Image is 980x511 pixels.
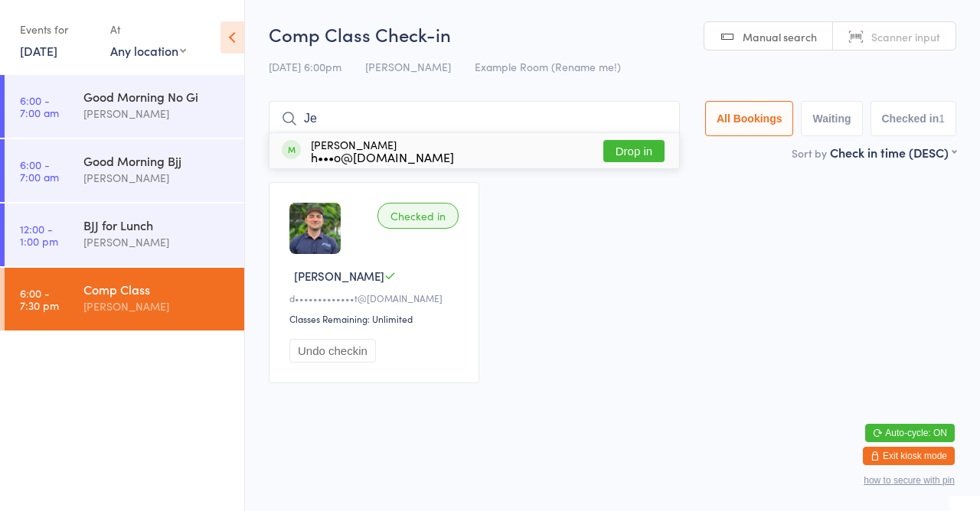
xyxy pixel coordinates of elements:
h2: Comp Class Check-in [269,21,956,47]
div: Comp Class [83,281,231,298]
img: image1759781050.png [289,203,341,254]
div: d•••••••••••••t@[DOMAIN_NAME] [289,291,463,304]
span: Scanner input [871,29,940,44]
div: Good Morning No Gi [83,88,231,105]
button: Undo checkin [289,339,376,363]
div: h•••o@[DOMAIN_NAME] [311,151,454,163]
span: Example Room (Rename me!) [475,59,621,74]
time: 6:00 - 7:30 pm [20,287,59,311]
a: 6:00 -7:00 amGood Morning Bjj[PERSON_NAME] [5,139,244,202]
div: [PERSON_NAME] [83,105,231,122]
div: BJJ for Lunch [83,216,231,233]
time: 6:00 - 7:00 am [20,94,59,119]
a: 6:00 -7:30 pmComp Class[PERSON_NAME] [5,268,244,330]
div: [PERSON_NAME] [83,169,231,187]
button: All Bookings [705,101,794,136]
button: Exit kiosk mode [863,447,955,465]
button: Drop in [603,140,665,162]
div: Checked in [377,203,459,229]
time: 6:00 - 7:00 am [20,158,59,183]
div: Classes Remaining: Unlimited [289,312,463,325]
div: [PERSON_NAME] [311,138,454,163]
div: [PERSON_NAME] [83,233,231,251]
div: At [110,17,186,42]
span: [DATE] 6:00pm [269,59,341,74]
span: [PERSON_NAME] [365,59,451,74]
span: Manual search [743,29,817,44]
div: Good Morning Bjj [83,152,231,169]
div: [PERSON_NAME] [83,298,231,315]
a: 6:00 -7:00 amGood Morning No Gi[PERSON_NAME] [5,75,244,138]
div: Events for [20,17,95,42]
time: 12:00 - 1:00 pm [20,223,58,247]
button: how to secure with pin [864,475,955,486]
div: Check in time (DESC) [830,144,956,161]
a: [DATE] [20,42,57,59]
a: 12:00 -1:00 pmBJJ for Lunch[PERSON_NAME] [5,203,244,266]
button: Waiting [801,101,862,136]
input: Search [269,101,680,136]
button: Checked in1 [871,101,957,136]
button: Auto-cycle: ON [865,424,955,442]
span: [PERSON_NAME] [294,268,384,284]
div: Any location [110,42,186,59]
label: Sort by [792,145,827,161]
div: 1 [939,112,945,125]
